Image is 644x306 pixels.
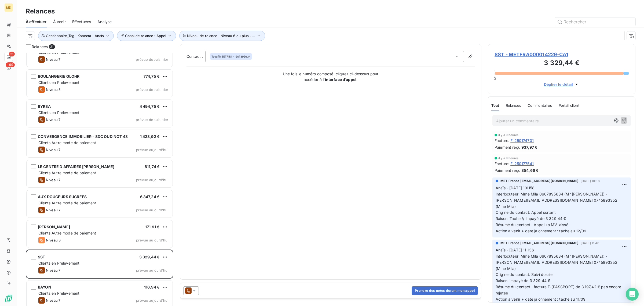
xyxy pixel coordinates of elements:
span: CONVERGENCE IMMOBILIER - SDC OUDINOT 43 [38,134,128,139]
span: Facture : [495,161,509,166]
span: 171,91 € [145,225,160,229]
div: Open Intercom Messenger [626,288,639,301]
button: Gestionnaire_Tag : Konecta - Anaïs [38,31,114,41]
span: Niveau 7 [46,268,60,272]
span: Clients Autre mode de paiement [38,231,96,235]
span: Portail client [559,103,579,108]
span: Niveau de relance : Niveau 6 ou plus , ... [187,34,255,38]
h3: 3 329,44 € [495,58,629,69]
span: F-250174701 [510,138,534,143]
span: Anaïs - [DATE] 11H36 [496,248,534,252]
button: Déplier le détail [542,81,581,87]
h3: Relances [26,6,55,16]
span: Clients en Prélèvement [38,261,79,265]
span: Paiement reçu [495,168,520,173]
label: Contact : [186,54,205,59]
span: prévue aujourd’hui [136,268,168,272]
span: Niveau 7 [46,118,60,122]
span: Déplier le détail [544,81,573,87]
span: BOULANGERIE GLOHR [38,74,80,79]
span: MET France [EMAIL_ADDRESS][DOMAIN_NAME] [500,179,579,183]
span: prévue aujourd’hui [136,208,168,212]
span: À effectuer [26,19,47,24]
span: 3 329,44 € [139,255,160,259]
span: Relances [506,103,521,108]
span: Clients Autre mode de paiement [38,201,96,205]
span: Commentaires [528,103,552,108]
span: Niveau 7 [46,57,60,62]
span: LE CENTRE D AFFAIRES [PERSON_NAME] [38,164,114,169]
span: Origine du contact: Suivi dossier [496,272,554,277]
span: Niveau 7 [46,298,60,303]
span: SST - METFRA000014229-CA1 [495,51,629,58]
span: Gestionnaire_Tag : Konecta - Anaïs [46,34,104,38]
span: prévue aujourd’hui [136,178,168,182]
span: Clients Autre mode de paiement [38,140,96,145]
span: Clients Autre mode de paiement [38,170,96,175]
button: Prendre des notes durant mon appel [412,286,478,295]
div: ME [4,3,13,12]
span: SST [38,255,45,259]
span: Relances [32,44,48,49]
span: Action à venir + date jalonnement : tache au 12/09 [496,229,587,233]
span: [PERSON_NAME] [38,225,70,229]
button: Canal de relance : Appel [117,31,176,41]
span: 21 [49,44,55,49]
span: Niveau 3 [46,238,61,242]
p: Une fois le numéro composé, cliquez ci-dessous pour accéder à l’ : [277,71,384,82]
span: Anaïs - [DATE] 10H58 [496,186,535,190]
input: Rechercher [555,17,635,26]
span: Clients en Prélèvement [38,110,79,115]
span: Clients en Prélèvement [38,80,79,85]
strong: interface d’appel [325,77,357,82]
span: À venir [53,19,66,24]
span: +99 [6,62,15,67]
span: 937,97 € [521,144,537,150]
span: 854,66 € [521,168,539,173]
span: MET France [EMAIL_ADDRESS][DOMAIN_NAME] [500,241,579,245]
span: Facture : [495,138,509,143]
button: Niveau de relance : Niveau 6 ou plus , ... [179,31,265,41]
span: il y a 9 heures [498,133,518,137]
span: [DATE] 11:40 [581,241,599,245]
span: Canal de relance : Appel [125,34,166,38]
span: Raison: impayé de 3 329,44 € [496,278,550,283]
span: Niveau 7 [46,148,60,152]
span: Taoufik ZETRINI [211,55,232,58]
span: 21 [9,52,15,56]
span: BYRSA [38,104,51,109]
span: Résumé du contact: facture F-[PASSPORT] de 3 197,42 € pas encore rejetée [496,284,622,295]
span: Paiement reçu [495,144,520,150]
img: Logo LeanPay [4,294,13,303]
span: Niveau 7 [46,208,60,212]
span: Origine du contact: Appel sortant [496,210,556,215]
span: il y a 9 heures [498,156,518,160]
span: [DATE] 10:58 [581,179,600,183]
span: Interlocuteur: Mme Mila 0607895634 (Mr [PERSON_NAME]) - [PERSON_NAME][EMAIL_ADDRESS][DOMAIN_NAME]... [496,254,619,271]
span: 6 347,24 € [140,194,160,199]
span: AUX DOUCEURS SUCREES [38,194,87,199]
span: 1 423,92 € [140,134,160,139]
div: - 607895634 [211,55,250,58]
span: 0 [494,76,496,81]
span: 774,75 € [144,74,160,79]
span: prévue aujourd’hui [136,238,168,242]
span: Niveau 7 [46,178,60,182]
div: grid [26,53,173,306]
span: Clients en Prélèvement [38,291,79,296]
span: Tout [491,103,499,108]
span: Analyse [97,19,112,24]
span: Effectuées [72,19,91,24]
span: prévue depuis hier [136,118,168,122]
span: Résumé du contact: Appel ko MV laissé [496,222,568,227]
span: prévue aujourd’hui [136,298,168,303]
span: BAYON [38,285,51,289]
span: Niveau 5 [46,87,61,92]
span: Action à venir + date jalonnement : tache au 11/09 [496,297,586,301]
span: Raison: Tache // impayé de 3 329,44 € [496,216,566,221]
span: prévue depuis hier [136,57,168,62]
span: prévue aujourd’hui [136,148,168,152]
span: Interlocuteur: Mme Mila 0607895634 (Mr [PERSON_NAME]) - [PERSON_NAME][EMAIL_ADDRESS][DOMAIN_NAME]... [496,192,619,209]
span: prévue depuis hier [136,87,168,92]
span: F-250177541 [510,161,534,166]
